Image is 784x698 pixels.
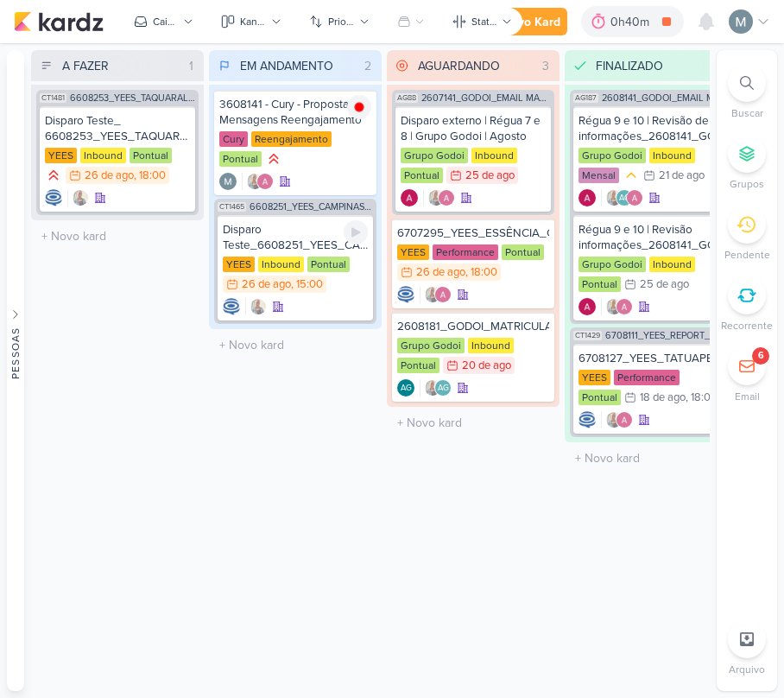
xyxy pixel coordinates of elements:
[182,57,200,75] div: 1
[579,276,621,292] div: Pontual
[7,50,24,691] button: Pessoas
[401,168,443,183] div: Pontual
[35,224,200,249] input: + Novo kard
[45,113,190,144] div: Disparo Teste_ 6608253_YEES_TAQUARAL_DISPARO_E-MAIL_MKT
[730,176,764,192] p: Grupos
[344,220,368,244] div: Ligar relógio
[502,244,544,260] div: Pontual
[573,93,598,103] span: AG187
[397,244,429,260] div: YEES
[471,8,567,35] button: Novo Kard
[219,97,371,128] div: 3608141 - Cury - Proposta Mensagens Reengajamento
[616,411,633,428] img: Alessandra Gomes
[623,167,640,184] div: Prioridade Média
[640,392,686,403] div: 18 de ago
[468,338,514,353] div: Inbound
[573,331,602,340] span: CT1429
[401,189,418,206] img: Alessandra Gomes
[134,170,166,181] div: , 18:00
[465,267,497,278] div: , 18:00
[45,189,62,206] img: Caroline Traven De Andrade
[250,202,373,212] span: 6608251_YEES_CAMPINAS_DISPARO_E-MAIL MKT
[397,379,414,397] div: Criador(a): Aline Gimenez Graciano
[471,148,517,163] div: Inbound
[535,57,556,75] div: 3
[85,170,134,181] div: 26 de ago
[45,189,62,206] div: Criador(a): Caroline Traven De Andrade
[8,327,23,379] div: Pessoas
[462,360,511,371] div: 20 de ago
[219,131,248,147] div: Cury
[223,298,240,315] div: Criador(a): Caroline Traven De Andrade
[601,298,633,315] div: Colaboradores: Iara Santos, Alessandra Gomes
[438,189,455,206] img: Alessandra Gomes
[242,279,291,290] div: 26 de ago
[218,202,246,212] span: CT1465
[397,225,549,241] div: 6707295_YEES_ESSÊNCIA_CAMPOLIM_CLIENTE_OCULTO
[579,411,596,428] div: Criador(a): Caroline Traven De Andrade
[717,64,777,121] li: Ctrl + F
[438,384,449,393] p: AG
[307,257,350,272] div: Pontual
[67,189,89,206] div: Colaboradores: Iara Santos
[616,298,633,315] img: Alessandra Gomes
[223,222,368,253] div: Disparo Teste_6608251_YEES_CAMPINAS_DISPARO_E-MAIL MKT
[265,150,282,168] div: Prioridade Alta
[465,170,515,181] div: 25 de ago
[568,446,734,471] input: + Novo kard
[640,279,689,290] div: 25 de ago
[242,173,274,190] div: Colaboradores: Iara Santos, Alessandra Gomes
[219,173,237,190] img: Mariana Amorim
[258,257,304,272] div: Inbound
[579,351,724,366] div: 6708127_YEES_TATUAPÉ_CLIENTE_OCULTO
[601,189,643,206] div: Colaboradores: Iara Santos, Aline Gimenez Graciano, Alessandra Gomes
[610,13,654,31] div: 0h40m
[223,257,255,272] div: YEES
[605,331,729,340] span: 6708111_YEES_REPORT_SEMANAL_12.08
[579,257,646,272] div: Grupo Godoi
[434,286,452,303] img: Alessandra Gomes
[579,189,596,206] img: Alessandra Gomes
[397,379,414,397] div: Aline Gimenez Graciano
[390,410,556,435] input: + Novo kard
[395,93,418,103] span: AG88
[424,379,441,397] img: Iara Santos
[397,338,465,353] div: Grupo Godoi
[579,370,610,385] div: YEES
[605,298,623,315] img: Iara Santos
[130,148,172,163] div: Pontual
[223,298,240,315] img: Caroline Traven De Andrade
[433,244,498,260] div: Performance
[731,105,763,121] p: Buscar
[601,411,633,428] div: Colaboradores: Iara Santos, Alessandra Gomes
[659,170,705,181] div: 21 de ago
[401,189,418,206] div: Criador(a): Alessandra Gomes
[14,11,104,32] img: kardz.app
[420,379,452,397] div: Colaboradores: Iara Santos, Aline Gimenez Graciano
[219,151,262,167] div: Pontual
[401,148,468,163] div: Grupo Godoi
[347,95,371,119] img: tracking
[686,392,718,403] div: , 18:00
[434,379,452,397] div: Aline Gimenez Graciano
[212,333,378,358] input: + Novo kard
[579,298,596,315] img: Alessandra Gomes
[427,189,445,206] img: Iara Santos
[579,298,596,315] div: Criador(a): Alessandra Gomes
[605,411,623,428] img: Iara Santos
[80,148,126,163] div: Inbound
[219,173,237,190] div: Criador(a): Mariana Amorim
[579,411,596,428] img: Caroline Traven De Andrade
[421,93,551,103] span: 2607141_GODOI_EMAIL MARKETING_AGOSTO
[256,173,274,190] img: Alessandra Gomes
[579,189,596,206] div: Criador(a): Alessandra Gomes
[401,113,546,144] div: Disparo externo | Régua 7 e 8 | Grupo Godoi | Agosto
[424,286,441,303] img: Iara Santos
[291,279,323,290] div: , 15:00
[416,267,465,278] div: 26 de ago
[579,222,724,253] div: Régua 9 e 10 | Revisão informações_2608141_GODOI_EMAIL MARKETING_SETEMBRO
[649,257,695,272] div: Inbound
[246,173,263,190] img: Iara Santos
[420,286,452,303] div: Colaboradores: Iara Santos, Alessandra Gomes
[397,286,414,303] img: Caroline Traven De Andrade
